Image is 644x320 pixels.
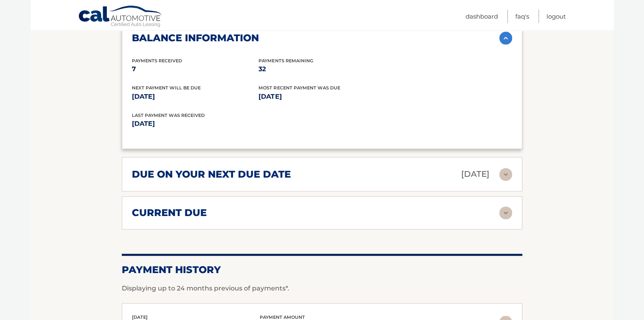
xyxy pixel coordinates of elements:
[122,264,522,276] h2: Payment History
[132,91,258,102] p: [DATE]
[258,64,385,75] p: 32
[260,314,305,320] span: payment amount
[132,32,259,44] h2: balance information
[78,5,163,29] a: Cal Automotive
[132,314,148,320] span: [DATE]
[132,64,258,75] p: 7
[515,10,529,23] a: FAQ's
[132,112,205,118] span: Last Payment was received
[132,118,322,129] p: [DATE]
[132,207,207,219] h2: current due
[258,85,340,91] span: Most Recent Payment Was Due
[132,85,201,91] span: Next Payment will be due
[132,58,182,64] span: Payments Received
[547,10,566,23] a: Logout
[499,206,512,219] img: accordion-rest.svg
[499,32,512,45] img: accordion-active.svg
[466,10,498,23] a: Dashboard
[258,91,385,102] p: [DATE]
[258,58,313,64] span: Payments Remaining
[461,167,489,181] p: [DATE]
[132,168,291,180] h2: due on your next due date
[122,284,522,293] p: Displaying up to 24 months previous of payments*.
[499,168,512,181] img: accordion-rest.svg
